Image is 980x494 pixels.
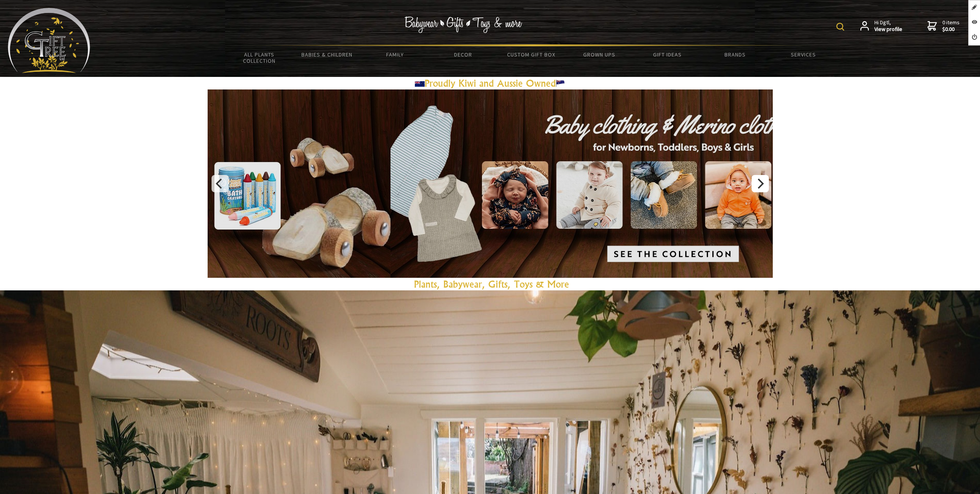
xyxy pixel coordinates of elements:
button: Previous [212,175,229,192]
img: Babywear - Gifts - Toys & more [405,16,522,33]
span: Hi Dgtl, [874,19,902,33]
a: Decor [429,46,497,63]
img: Babyware - Gifts - Toys and more... [8,8,90,73]
a: 0 items$0.00 [927,19,960,33]
a: Family [361,46,429,63]
a: Gift Ideas [633,46,701,63]
span: 0 items [942,19,960,33]
strong: View profile [874,26,902,33]
a: Grown Ups [565,46,633,63]
a: Babies & Children [293,46,361,63]
a: Hi Dgtl,View profile [860,19,902,33]
a: Custom Gift Box [497,46,565,63]
a: Services [769,46,837,63]
strong: $0.00 [942,26,960,33]
a: Proudly Kiwi and Aussie Owned [415,77,566,89]
a: All Plants Collection [225,46,293,69]
button: Next [752,175,769,192]
a: Brands [701,46,769,63]
a: Plants, Babywear, Gifts, Toys & Mor [414,278,564,290]
img: product search [836,23,844,31]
